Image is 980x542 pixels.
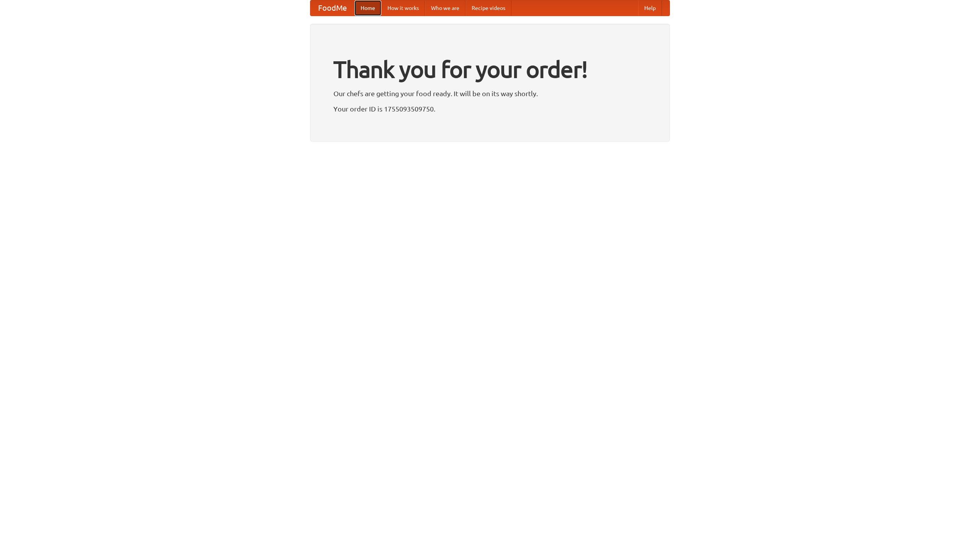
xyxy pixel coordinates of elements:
[465,0,511,16] a: Recipe videos
[354,0,381,16] a: Home
[310,0,354,16] a: FoodMe
[333,103,647,115] p: Your order ID is 1755093509750.
[333,88,647,99] p: Our chefs are getting your food ready. It will be on its way shortly.
[638,0,662,16] a: Help
[381,0,425,16] a: How it works
[425,0,465,16] a: Who we are
[333,51,647,88] h1: Thank you for your order!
